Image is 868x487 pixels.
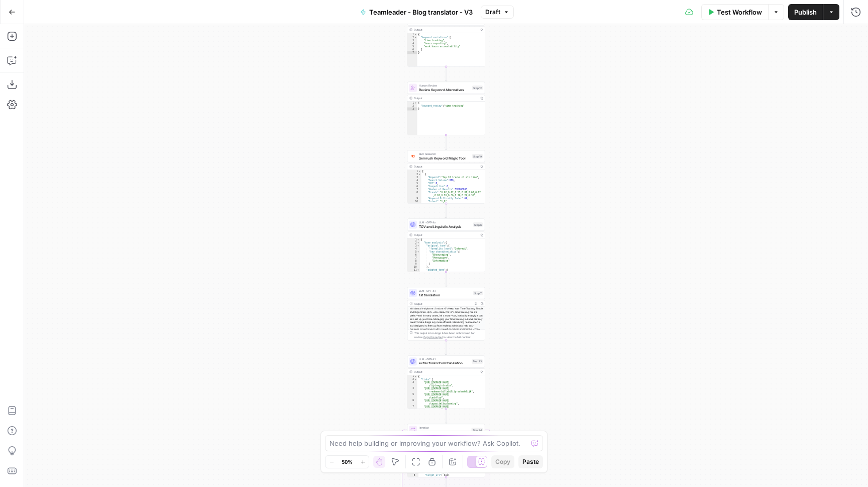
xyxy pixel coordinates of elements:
[407,375,417,378] div: 1
[407,179,421,182] div: 4
[407,197,421,200] div: 9
[407,266,420,269] div: 10
[407,474,418,477] div: 8
[419,429,470,434] span: Iteration - hreflang mapping
[491,455,514,468] button: Copy
[417,238,420,241] span: Toggle code folding, rows 1 through 117
[407,173,421,176] div: 2
[414,96,477,100] div: Output
[472,86,483,90] div: Step 12
[407,188,421,191] div: 7
[417,269,420,272] span: Toggle code folding, rows 11 through 29
[407,248,420,251] div: 4
[419,87,470,92] span: Review Keyword Alternatives
[417,251,420,254] span: Toggle code folding, rows 5 through 9
[788,4,823,20] button: Publish
[407,287,485,341] div: LLM · GPT-4.11st translationStep 7Output<h1 class="t-alpha mt-2 md:mt-6">Keep Your Time Tracking ...
[407,238,420,241] div: 1
[481,6,514,19] button: Draft
[419,426,470,430] span: Iteration
[446,67,447,82] g: Edge from step_18 to step_12
[446,135,447,150] g: Edge from step_12 to step_19
[410,154,415,159] img: 8a3tdog8tf0qdwwcclgyu02y995m
[407,203,421,206] div: 11
[717,7,762,17] span: Test Workflow
[407,387,417,393] div: 4
[472,359,483,364] div: Step 23
[419,224,471,229] span: TOV and Linguistic Analysis
[446,272,447,287] g: Edge from step_6 to step_7
[446,409,447,424] g: Edge from step_23 to step_24
[473,222,483,227] div: Step 6
[407,245,420,248] div: 3
[407,399,417,405] div: 6
[419,152,470,156] span: SEO Research
[407,381,417,387] div: 3
[419,220,471,224] span: LLM · GPT-4o
[414,36,417,39] span: Toggle code folding, rows 2 through 6
[407,105,417,108] div: 2
[407,14,485,67] div: Output{ "keyword_variations":[ "time tracking", "hours reporting", "work hours accountability" ]}
[407,176,421,179] div: 3
[407,51,417,54] div: 7
[414,102,417,105] span: Toggle code folding, rows 1 through 3
[414,370,477,374] div: Output
[407,272,420,275] div: 12
[407,378,417,381] div: 2
[419,84,470,88] span: Human Review
[423,336,443,339] span: Copy the output
[414,378,417,381] span: Toggle code folding, rows 2 through 8
[407,33,417,36] div: 1
[414,301,471,305] div: Output
[407,424,485,477] div: IterationIteration - hreflang mappingStep 24Output[ { "original_url":"[URL][DOMAIN_NAME] /nl-be/s...
[414,165,477,169] div: Output
[419,155,470,160] span: Semrush Keyword Magic Tool
[407,260,420,263] div: 8
[473,291,483,295] div: Step 7
[407,45,417,48] div: 5
[522,457,539,466] span: Paste
[472,428,483,432] div: Step 24
[417,241,420,245] span: Toggle code folding, rows 2 through 30
[407,200,421,203] div: 10
[472,154,483,158] div: Step 19
[414,375,417,378] span: Toggle code folding, rows 1 through 9
[407,405,417,412] div: 7
[407,307,485,351] div: <h1 class="t-alpha mt-2 md:mt-6">Keep Your Time Tracking Simple and Organized.</h1> <div class="m...
[407,257,420,260] div: 7
[419,292,471,297] span: 1st translation
[407,36,417,39] div: 2
[407,185,421,188] div: 6
[407,170,421,173] div: 1
[354,4,479,20] button: Teamleader - Blog translator - V3
[407,241,420,245] div: 2
[407,251,420,254] div: 5
[407,108,417,111] div: 3
[407,393,417,399] div: 5
[495,457,510,466] span: Copy
[407,263,420,266] div: 9
[407,182,421,185] div: 5
[407,48,417,51] div: 6
[446,341,447,355] g: Edge from step_7 to step_23
[407,356,485,409] div: LLM · GPT-4.1extract links from translationStep 23Output{ "links":[ "[URL][DOMAIN_NAME] /tijdregi...
[419,357,470,361] span: LLM · GPT-4.1
[419,361,470,366] span: extract links from translation
[418,173,421,176] span: Toggle code folding, rows 2 through 11
[407,42,417,45] div: 4
[417,245,420,248] span: Toggle code folding, rows 3 through 10
[407,254,420,257] div: 6
[407,82,485,135] div: Human ReviewReview Keyword AlternativesStep 12Output{ "keyword_review":"time tracking"}
[407,219,485,272] div: LLM · GPT-4oTOV and Linguistic AnalysisStep 6Output{ "tone_analysis":{ "original_tone":{ "formali...
[446,204,447,218] g: Edge from step_19 to step_6
[342,458,353,466] span: 50%
[407,269,420,272] div: 11
[407,150,485,204] div: SEO ResearchSemrush Keyword Magic ToolStep 19Output[ { "Keyword":"top 10 tracks of all time", "Se...
[407,191,421,197] div: 8
[407,102,417,105] div: 1
[414,233,477,237] div: Output
[418,170,421,173] span: Toggle code folding, rows 1 through 1002
[414,28,477,32] div: Output
[701,4,768,20] button: Test Workflow
[407,39,417,42] div: 3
